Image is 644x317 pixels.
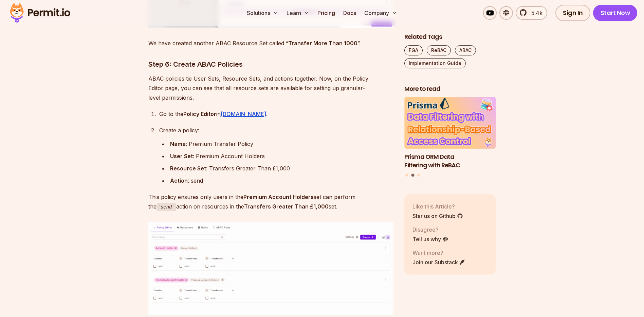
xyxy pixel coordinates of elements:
a: Pricing [315,6,338,20]
div: Posts [404,97,496,178]
strong: Action [170,177,188,184]
p: ABAC policies tie User Sets, Resource Sets, and actions together. Now, on the Policy Editor page,... [148,74,393,102]
p: Disagree? [412,226,448,234]
button: Go to slide 1 [405,174,408,177]
p: Want more? [412,249,465,257]
button: Learn [284,6,312,20]
a: 5.4k [516,6,547,20]
button: Solutions [244,6,281,20]
a: ReBAC [427,45,451,55]
code: send [157,203,176,211]
img: image.png [148,222,393,315]
p: Like this Article? [412,202,463,211]
a: Tell us why [412,235,448,243]
a: Star us on Github [412,212,463,220]
div: Go to the in . [159,109,393,119]
strong: Policy Editor [183,111,216,117]
div: : send [170,176,393,185]
strong: Transfers Greater Than £1,000 [244,203,329,210]
h3: Prisma ORM Data Filtering with ReBAC [404,153,496,170]
strong: Premium Account Holders [243,194,314,200]
span: 5.4k [527,9,542,17]
div: : Premium Account Holders [170,151,393,161]
a: Prisma ORM Data Filtering with ReBACPrisma ORM Data Filtering with ReBAC [404,97,496,170]
h2: Related Tags [404,33,496,41]
a: ABAC [455,45,476,55]
a: Docs [341,6,359,20]
a: [DOMAIN_NAME] [221,111,266,117]
strong: User Set [170,153,193,160]
img: Permit logo [7,1,73,24]
h3: Step 6: Create ABAC Policies [148,59,393,70]
a: Join our Substack [412,258,465,266]
li: 2 of 3 [404,97,496,170]
strong: Resource Set [170,165,206,172]
button: Go to slide 2 [411,174,414,177]
div: Create a policy: [159,126,393,135]
div: : Premium Transfer Policy [170,139,393,149]
strong: Transfer More Than 1000 [288,40,357,47]
div: : Transfers Greater Than £1,000 [170,164,393,173]
button: Go to slide 3 [417,174,420,177]
img: Prisma ORM Data Filtering with ReBAC [404,97,496,149]
strong: Name [170,140,186,147]
button: Company [362,6,400,20]
h2: More to read [404,85,496,93]
p: This policy ensures only users in the set can perform the action on resources in the set. [148,192,393,212]
a: Start Now [593,5,638,21]
a: Sign In [555,5,590,21]
a: FGA [404,45,423,55]
p: We have created another ABAC Resource Set called “ ”. [148,38,393,48]
a: Implementation Guide [404,58,466,68]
